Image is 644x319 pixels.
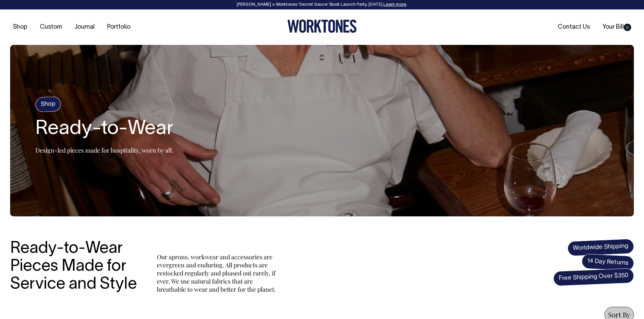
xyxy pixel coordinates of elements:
h3: Ready-to-Wear Pieces Made for Service and Style [10,240,142,293]
span: Sort By [608,310,630,319]
span: Free Shipping Over $350 [553,268,634,286]
span: Worldwide Shipping [567,239,634,256]
a: Shop [10,22,30,33]
a: Your Bill0 [600,22,634,33]
p: Design-led pieces made for hospitality, worn by all. [35,146,173,154]
h2: Ready-to-Wear [35,118,173,140]
a: Learn more [383,3,406,7]
a: Contact Us [555,22,593,33]
p: Our aprons, workwear and accessories are evergreen and enduring. All products are restocked regul... [157,253,279,293]
div: [PERSON_NAME] × Worktones ‘Secret Sauce’ Book Launch Party, [DATE]. . [7,2,637,7]
a: Portfolio [104,22,133,33]
a: Custom [37,22,65,33]
span: 14 Day Returns [581,254,634,271]
a: Journal [72,22,97,33]
h4: Shop [35,97,61,112]
span: 0 [624,24,631,31]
